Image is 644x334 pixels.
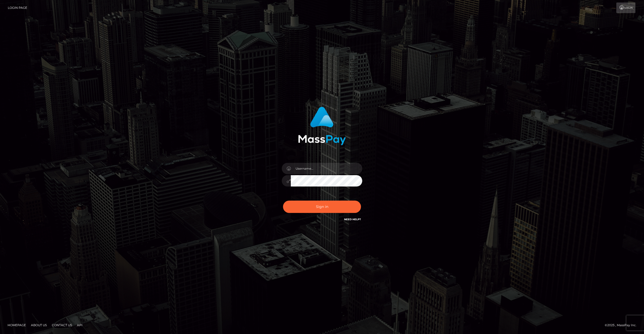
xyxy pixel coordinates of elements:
[29,321,49,329] a: About Us
[6,321,28,329] a: Homepage
[605,322,640,328] div: © 2025 , MassPay Inc.
[50,321,74,329] a: Contact Us
[75,321,85,329] a: API
[616,3,635,13] a: Login
[291,163,362,174] input: Username...
[8,3,27,13] a: Login Page
[298,107,346,145] img: MassPay Login
[283,201,361,213] button: Sign in
[344,218,361,221] a: Need Help?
